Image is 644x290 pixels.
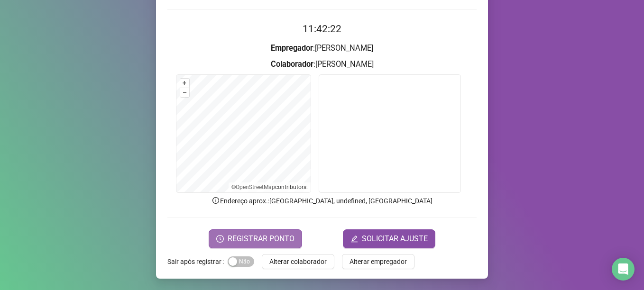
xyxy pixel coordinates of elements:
[167,196,477,206] p: Endereço aprox. : [GEOGRAPHIC_DATA], undefined, [GEOGRAPHIC_DATA]
[167,42,477,54] h3: : [PERSON_NAME]
[269,256,327,267] span: Alterar colaborador
[303,23,341,35] time: 11:42:22
[612,258,635,281] div: Open Intercom Messenger
[180,88,189,97] button: –
[342,254,414,269] button: Alterar empregador
[228,233,294,245] span: REGISTRAR PONTO
[212,196,220,205] span: info-circle
[362,233,428,245] span: SOLICITAR AJUSTE
[180,79,189,88] button: +
[231,184,308,190] li: © contributors.
[262,254,334,269] button: Alterar colaborador
[350,235,358,243] span: edit
[209,229,302,248] button: REGISTRAR PONTO
[236,184,275,190] a: OpenStreetMap
[271,60,313,69] strong: Colaborador
[343,229,435,248] button: editSOLICITAR AJUSTE
[216,235,224,243] span: clock-circle
[350,256,407,267] span: Alterar empregador
[167,58,477,71] h3: : [PERSON_NAME]
[167,254,228,269] label: Sair após registrar
[271,44,313,53] strong: Empregador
